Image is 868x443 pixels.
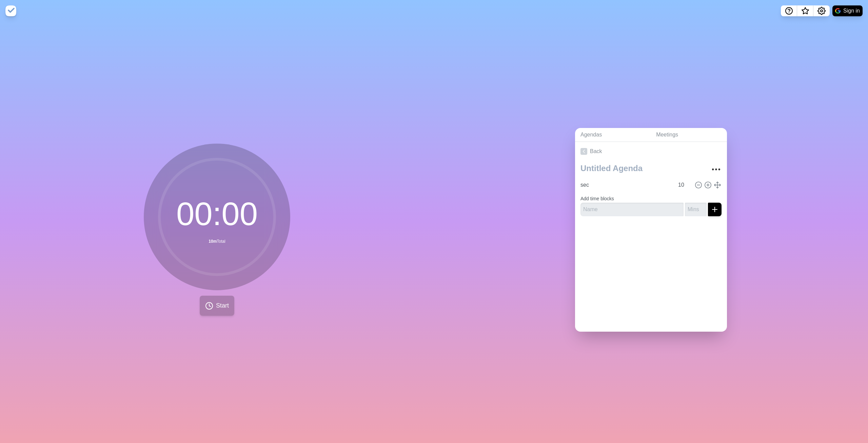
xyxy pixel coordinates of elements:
input: Mins [675,178,692,192]
a: Meetings [651,128,727,142]
button: Help [781,5,797,16]
label: Add time blocks [580,196,614,201]
input: Mins [685,203,707,216]
a: Agendas [575,128,651,142]
span: Start [216,301,229,310]
a: Back [575,142,727,161]
input: Name [580,203,684,216]
button: Settings [813,5,830,16]
img: timeblocks logo [5,5,16,16]
button: More [709,163,723,176]
img: google logo [835,8,841,14]
input: Name [578,178,674,192]
button: Sign in [832,5,863,16]
button: Start [200,296,234,316]
button: What’s new [797,5,813,16]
